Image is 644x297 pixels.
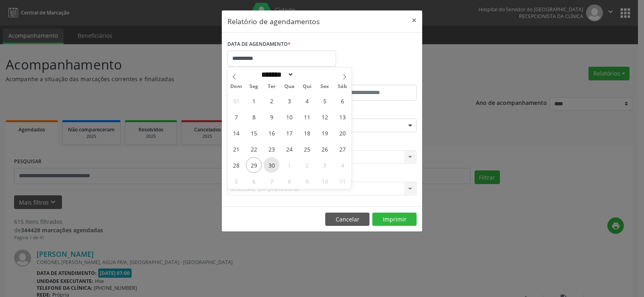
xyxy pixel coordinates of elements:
[228,109,244,125] span: Setembro 7, 2025
[406,10,422,30] button: Close
[325,213,369,226] button: Cancelar
[227,84,245,89] span: Dom
[281,84,298,89] span: Qua
[316,84,334,89] span: Sex
[246,109,262,125] span: Setembro 8, 2025
[298,84,316,89] span: Qui
[299,125,315,141] span: Setembro 18, 2025
[324,72,417,85] label: ATÉ
[317,157,332,173] span: Outubro 3, 2025
[372,213,417,226] button: Imprimir
[246,141,262,157] span: Setembro 22, 2025
[246,173,262,189] span: Outubro 6, 2025
[334,109,350,125] span: Setembro 13, 2025
[317,109,332,125] span: Setembro 12, 2025
[228,141,244,157] span: Setembro 21, 2025
[281,125,297,141] span: Setembro 17, 2025
[264,125,279,141] span: Setembro 16, 2025
[294,70,320,79] input: Year
[228,125,244,141] span: Setembro 14, 2025
[264,173,279,189] span: Outubro 7, 2025
[281,109,297,125] span: Setembro 10, 2025
[317,141,332,157] span: Setembro 26, 2025
[264,141,279,157] span: Setembro 23, 2025
[281,173,297,189] span: Outubro 8, 2025
[281,93,297,109] span: Setembro 3, 2025
[299,141,315,157] span: Setembro 25, 2025
[246,93,262,109] span: Setembro 1, 2025
[281,157,297,173] span: Outubro 1, 2025
[228,93,244,109] span: Agosto 31, 2025
[264,157,279,173] span: Setembro 30, 2025
[299,173,315,189] span: Outubro 9, 2025
[246,157,262,173] span: Setembro 29, 2025
[264,109,279,125] span: Setembro 9, 2025
[299,109,315,125] span: Setembro 11, 2025
[334,173,350,189] span: Outubro 11, 2025
[334,141,350,157] span: Setembro 27, 2025
[281,141,297,157] span: Setembro 24, 2025
[334,93,350,109] span: Setembro 6, 2025
[264,93,279,109] span: Setembro 2, 2025
[334,84,351,89] span: Sáb
[227,16,320,27] h5: Relatório de agendamentos
[334,157,350,173] span: Outubro 4, 2025
[299,157,315,173] span: Outubro 2, 2025
[245,84,263,89] span: Seg
[258,70,294,79] select: Month
[334,125,350,141] span: Setembro 20, 2025
[227,38,291,51] label: DATA DE AGENDAMENTO
[317,93,332,109] span: Setembro 5, 2025
[228,173,244,189] span: Outubro 5, 2025
[299,93,315,109] span: Setembro 4, 2025
[228,157,244,173] span: Setembro 28, 2025
[263,84,281,89] span: Ter
[246,125,262,141] span: Setembro 15, 2025
[317,173,332,189] span: Outubro 10, 2025
[317,125,332,141] span: Setembro 19, 2025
